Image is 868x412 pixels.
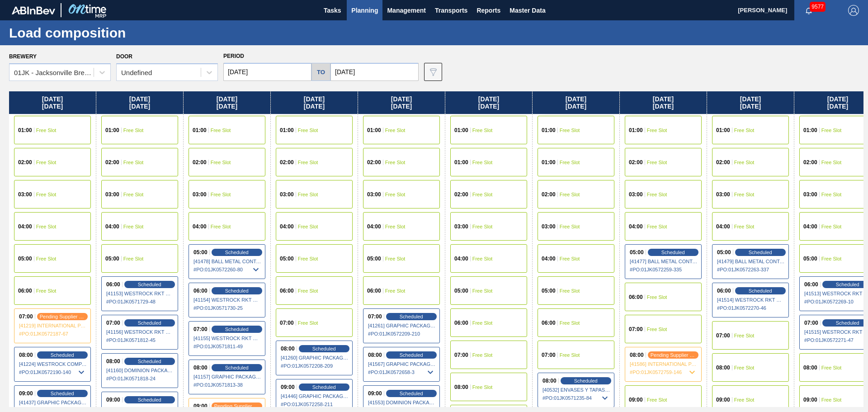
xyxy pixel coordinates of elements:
span: 05:00 [18,256,32,261]
span: Free Slot [385,128,406,133]
label: Brewery [9,53,37,60]
div: [DATE] [DATE] [184,91,270,114]
span: 08:00 [630,352,644,358]
span: 04:00 [193,224,207,229]
span: Scheduled [138,359,161,364]
span: Free Slot [385,256,406,261]
span: # PO : 01JK0571812-45 [106,335,174,346]
span: 05:00 [367,256,381,261]
span: 04:00 [542,256,556,261]
span: # PO : 01JK0571729-48 [106,296,174,307]
span: Free Slot [385,160,406,165]
span: Free Slot [298,160,318,165]
span: Free Slot [560,320,580,326]
span: Free Slot [36,192,57,197]
span: 02:00 [280,160,294,165]
span: 05:00 [717,250,731,255]
span: Scheduled [225,327,249,332]
span: Free Slot [734,397,755,403]
span: # PO : 01JK0571811-49 [193,341,261,352]
span: 08:00 [281,346,295,351]
div: 01JK - Jacksonville Brewery [14,69,94,76]
span: 06:00 [629,294,643,300]
span: # PO : 01JK0572208-209 [281,360,349,371]
span: 08:00 [106,359,120,364]
span: Free Slot [472,224,493,229]
span: [41586] INTERNATIONAL PAPER COMPANY - 0008221645 [630,361,698,367]
span: 07:00 [629,327,643,332]
span: 01:00 [367,128,381,133]
span: Scheduled [749,250,772,255]
span: Free Slot [734,128,755,133]
span: Reports [476,5,500,16]
span: [41261] GRAPHIC PACKAGING INTERNATIONA - 0008221069 [368,323,436,328]
span: 06:00 [18,288,32,294]
span: Free Slot [385,192,406,197]
span: 07:00 [280,320,294,326]
span: 04:00 [18,224,32,229]
span: 05:00 [280,256,294,261]
span: # PO : 01JK0572270-46 [717,303,785,313]
span: 01:00 [716,128,730,133]
span: Free Slot [647,294,667,300]
span: Scheduled [400,314,423,319]
span: 06:00 [280,288,294,294]
span: [41553] DOMINION PACKAGING, INC. - 0008325026 [368,400,436,405]
span: Management [387,5,426,16]
span: 05:00 [105,256,119,261]
button: icon-filter-gray [424,63,442,81]
span: 07:00 [716,333,730,338]
span: 03:00 [716,192,730,197]
span: Scheduled [312,346,336,351]
span: Scheduled [51,352,74,358]
span: 02:00 [454,192,468,197]
span: 04:00 [716,224,730,229]
button: Notifications [794,4,823,17]
span: 01:00 [629,128,643,133]
span: Free Slot [560,352,580,358]
span: 01:00 [193,128,207,133]
span: 05:00 [803,256,817,261]
span: Free Slot [298,192,318,197]
span: Scheduled [574,378,598,384]
span: Free Slot [821,256,842,261]
span: 08:00 [716,365,730,370]
span: Free Slot [821,224,842,229]
span: Free Slot [298,256,318,261]
span: 03:00 [367,192,381,197]
span: 02:00 [629,160,643,165]
span: 02:00 [193,160,207,165]
span: Free Slot [123,128,144,133]
div: [DATE] [DATE] [9,91,96,114]
span: Scheduled [400,352,423,358]
span: [41254] GRAPHIC PACKAGING INTERNATIONA - 0008221069 [106,406,174,412]
span: 04:00 [629,224,643,229]
span: 07:00 [19,314,33,319]
span: Free Slot [734,333,755,338]
span: [41219] INTERNATIONAL PAPER COMPANY - 0008369268 [19,323,87,328]
span: Scheduled [225,250,249,255]
span: Scheduled [400,391,423,396]
span: 01:00 [454,160,468,165]
span: Free Slot [385,224,406,229]
span: 01:00 [542,160,556,165]
span: Free Slot [560,256,580,261]
span: 03:00 [542,224,556,229]
span: [41155] WESTROCK RKT COMPANY CORRUGATE - 0008365594 [193,336,261,341]
span: [41156] WESTROCK RKT COMPANY CORRUGATE - 0008365594 [106,329,174,335]
span: 03:00 [803,192,817,197]
span: 06:00 [454,320,468,326]
span: Free Slot [647,224,667,229]
span: 01:00 [280,128,294,133]
span: Free Slot [821,397,842,403]
span: 06:00 [717,288,731,294]
span: 01:00 [542,128,556,133]
div: [DATE] [DATE] [358,91,445,114]
span: Free Slot [123,160,144,165]
span: 03:00 [629,192,643,197]
span: Free Slot [298,224,318,229]
span: Free Slot [821,192,842,197]
span: 09:00 [106,397,120,403]
span: 02:00 [716,160,730,165]
span: Free Slot [734,365,755,370]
